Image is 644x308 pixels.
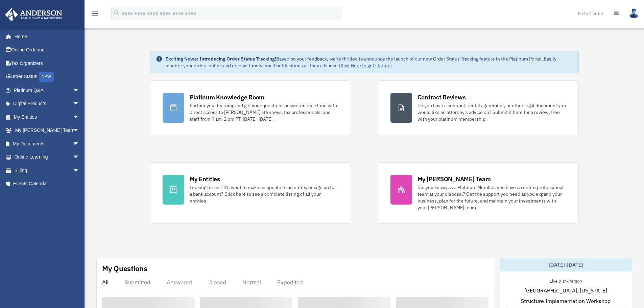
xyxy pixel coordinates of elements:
span: arrow_drop_down [73,97,86,111]
a: Platinum Q&Aarrow_drop_down [5,84,90,97]
div: My [PERSON_NAME] Team [418,175,491,183]
img: User Pic [629,8,639,18]
a: Click Here to get started! [339,63,392,69]
span: arrow_drop_down [73,110,86,124]
span: arrow_drop_down [73,124,86,138]
div: Expedited [277,279,303,286]
a: Online Learningarrow_drop_down [5,150,90,164]
i: menu [91,9,99,18]
div: Platinum Knowledge Room [190,93,265,101]
div: [DATE]-[DATE] [500,258,632,271]
a: Online Ordering [5,43,90,57]
strong: Exciting News: Introducing Order Status Tracking! [165,56,276,62]
span: [GEOGRAPHIC_DATA], [US_STATE] [524,286,607,294]
a: My Entitiesarrow_drop_down [5,110,90,124]
div: My Entities [190,175,220,183]
div: My Questions [102,263,147,274]
a: My [PERSON_NAME] Team Did you know, as a Platinum Member, you have an entire professional team at... [378,162,579,223]
div: NEW [39,72,54,82]
div: Contract Reviews [418,93,466,101]
div: All [102,279,109,286]
a: My Entities Looking for an EIN, want to make an update to an entity, or sign up for a bank accoun... [150,162,351,223]
a: Billingarrow_drop_down [5,164,90,177]
a: Tax Organizers [5,56,90,70]
a: Home [5,30,86,43]
a: Platinum Knowledge Room Further your learning and get your questions answered real-time with dire... [150,80,351,135]
div: Answered [167,279,192,286]
div: Closed [208,279,226,286]
div: Did you know, as a Platinum Member, you have an entire professional team at your disposal? Get th... [418,184,566,211]
a: My Documentsarrow_drop_down [5,137,90,150]
i: search [113,9,120,17]
span: Structure Implementation Workshop [521,297,611,305]
div: Based on your feedback, we're thrilled to announce the launch of our new Order Status Tracking fe... [165,55,573,69]
div: Further your learning and get your questions answered real-time with direct access to [PERSON_NAM... [190,102,338,122]
div: Looking for an EIN, want to make an update to an entity, or sign up for a bank account? Click her... [190,184,338,204]
span: arrow_drop_down [73,150,86,164]
div: Do you have a contract, rental agreement, or other legal document you would like an attorney's ad... [418,102,566,122]
div: Submitted [125,279,150,286]
span: arrow_drop_down [73,137,86,151]
span: arrow_drop_down [73,84,86,97]
a: My [PERSON_NAME] Teamarrow_drop_down [5,124,90,137]
a: Events Calendar [5,177,90,191]
img: Anderson Advisors Platinum Portal [3,8,64,21]
div: Normal [242,279,261,286]
a: menu [91,12,99,18]
a: Digital Productsarrow_drop_down [5,97,90,111]
div: Live & In-Person [544,277,587,284]
a: Order StatusNEW [5,70,90,84]
span: arrow_drop_down [73,164,86,177]
a: Contract Reviews Do you have a contract, rental agreement, or other legal document you would like... [378,80,579,135]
